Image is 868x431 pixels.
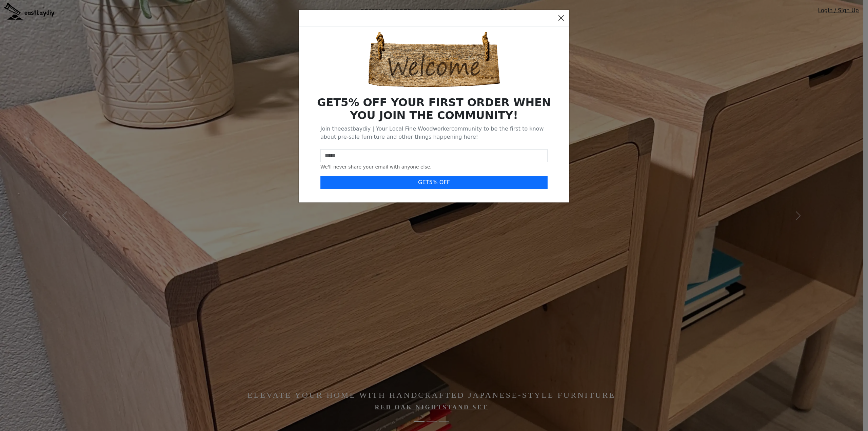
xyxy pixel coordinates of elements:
[317,96,551,122] b: GET 5 % OFF YOUR FIRST ORDER WHEN YOU JOIN THE COMMUNITY!
[320,176,548,189] button: GET5% OFF
[556,13,567,23] button: Close
[320,125,548,141] p: Join the eastbaydiy | Your Local Fine Woodworker community to be the first to know about pre-sale...
[320,163,548,171] div: We'll never share your email with anyone else.
[366,32,502,88] img: Welcome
